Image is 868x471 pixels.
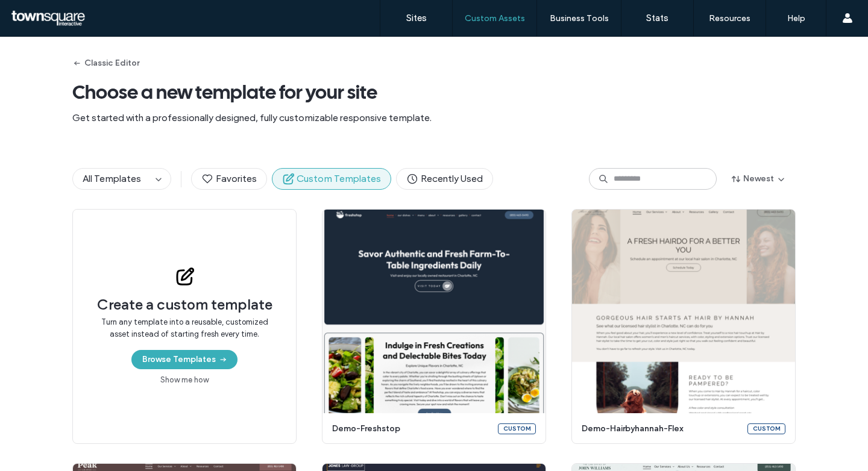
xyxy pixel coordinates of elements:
label: Sites [406,13,427,23]
button: Recently Used [396,168,493,190]
label: Custom Assets [465,13,525,23]
button: Classic Editor [72,54,139,73]
button: Newest [722,169,796,189]
div: Custom [747,423,785,434]
a: Show me how [160,374,209,386]
label: Stats [646,13,668,23]
span: Create a custom template [97,296,272,314]
span: demo-hairbyhannah-flex [582,423,740,435]
label: Business Tools [550,13,609,23]
span: Favorites [201,172,257,186]
span: Recently Used [406,172,483,186]
span: Turn any template into a reusable, customized asset instead of starting fresh every time. [97,316,272,340]
span: demo-freshstop [332,423,491,435]
span: All Templates [83,173,141,184]
button: Custom Templates [272,168,391,190]
div: Custom [498,423,536,434]
button: All Templates [73,169,151,189]
span: Get started with a professionally designed, fully customizable responsive template. [72,111,796,125]
span: Custom Templates [282,172,381,186]
button: Browse Templates [131,350,237,369]
label: Resources [709,13,750,23]
button: Favorites [191,168,267,190]
span: Choose a new template for your site [72,80,796,104]
label: Help [787,13,805,23]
